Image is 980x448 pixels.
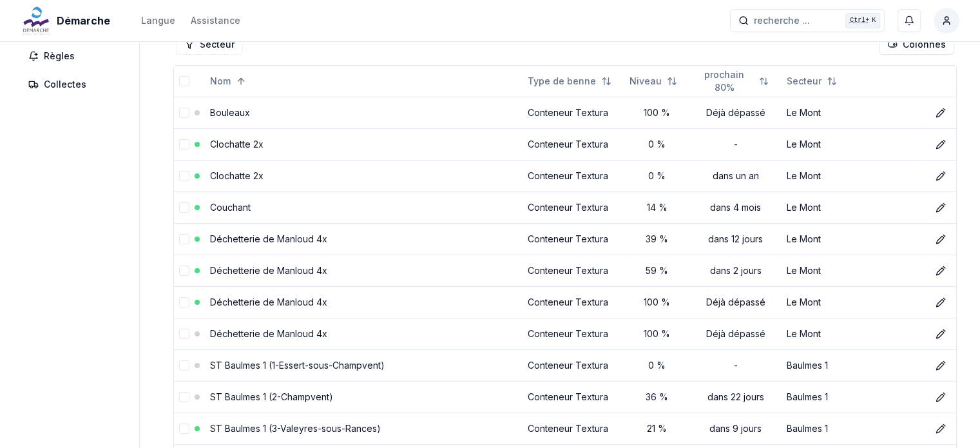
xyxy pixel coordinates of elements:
[179,266,189,276] button: select-row
[210,75,231,88] span: Nom
[782,381,925,413] td: Baulmes 1
[695,296,776,309] div: Déjà dépassé
[21,5,52,36] img: Démarche Logo
[782,160,925,191] td: Le Mont
[210,391,333,402] a: ST Baulmes 1 (2-Champvent)
[523,349,624,381] td: Conteneur Textura
[629,296,685,309] div: 100 %
[695,264,776,277] div: dans 2 jours
[629,391,685,404] div: 36 %
[879,34,954,55] button: Cocher les colonnes
[787,75,821,88] span: Secteur
[21,13,115,28] a: Démarche
[782,318,925,349] td: Le Mont
[523,255,624,286] td: Conteneur Textura
[528,75,596,88] span: Type de benne
[210,170,264,181] a: Clochatte 2x
[695,422,776,435] div: dans 9 jours
[179,108,189,118] button: select-row
[179,76,189,86] button: select-all
[687,71,776,92] button: Not sorted. Click to sort ascending.
[629,106,685,119] div: 100 %
[695,233,776,246] div: dans 12 jours
[523,318,624,349] td: Conteneur Textura
[629,327,685,340] div: 100 %
[179,392,189,402] button: select-row
[695,201,776,214] div: dans 4 mois
[695,327,776,340] div: Déjà dépassé
[629,264,685,277] div: 59 %
[730,9,885,32] button: recherche ...Ctrl+K
[57,13,110,28] span: Démarche
[210,202,251,213] a: Couchant
[695,359,776,372] div: -
[695,391,776,404] div: dans 22 jours
[210,233,327,244] a: Déchetterie de Manloud 4x
[141,13,175,28] button: Langue
[523,286,624,318] td: Conteneur Textura
[44,78,86,91] span: Collectes
[210,139,264,150] a: Clochatte 2x
[629,233,685,246] div: 39 %
[782,286,925,318] td: Le Mont
[21,73,131,96] a: Collectes
[179,297,189,307] button: select-row
[141,14,175,27] div: Langue
[754,14,810,27] span: recherche ...
[179,171,189,181] button: select-row
[210,265,327,276] a: Déchetterie de Manloud 4x
[523,160,624,191] td: Conteneur Textura
[210,360,385,371] a: ST Baulmes 1 (1-Essert-sous-Champvent)
[523,381,624,413] td: Conteneur Textura
[695,170,776,182] div: dans un an
[191,13,240,28] a: Assistance
[782,223,925,255] td: Le Mont
[523,97,624,128] td: Conteneur Textura
[782,255,925,286] td: Le Mont
[21,44,131,68] a: Règles
[179,139,189,150] button: select-row
[782,349,925,381] td: Baulmes 1
[210,328,327,339] a: Déchetterie de Manloud 4x
[210,297,327,307] a: Déchetterie de Manloud 4x
[629,201,685,214] div: 14 %
[44,50,75,63] span: Règles
[629,422,685,435] div: 21 %
[210,107,250,118] a: Bouleaux
[210,423,381,434] a: ST Baulmes 1 (3-Valeyres-sous-Rances)
[629,138,685,151] div: 0 %
[695,68,754,94] span: prochain 80%
[179,360,189,371] button: select-row
[779,71,845,92] button: Not sorted. Click to sort ascending.
[695,106,776,119] div: Déjà dépassé
[629,75,662,88] span: Niveau
[523,223,624,255] td: Conteneur Textura
[782,413,925,444] td: Baulmes 1
[523,413,624,444] td: Conteneur Textura
[179,424,189,434] button: select-row
[523,191,624,223] td: Conteneur Textura
[622,71,685,92] button: Not sorted. Click to sort ascending.
[176,34,243,55] button: Filtrer les lignes
[782,97,925,128] td: Le Mont
[520,71,619,92] button: Not sorted. Click to sort ascending.
[782,128,925,160] td: Le Mont
[782,191,925,223] td: Le Mont
[523,128,624,160] td: Conteneur Textura
[629,359,685,372] div: 0 %
[629,170,685,182] div: 0 %
[695,138,776,151] div: -
[179,202,189,213] button: select-row
[202,71,254,92] button: Sorted ascending. Click to sort descending.
[179,329,189,339] button: select-row
[179,234,189,244] button: select-row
